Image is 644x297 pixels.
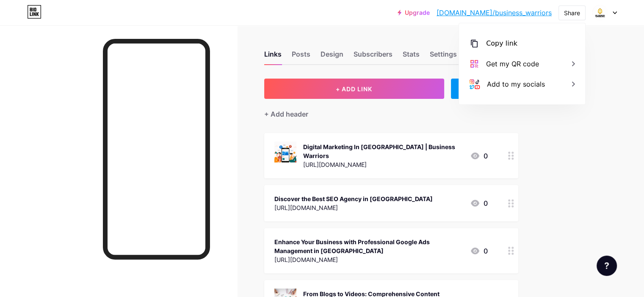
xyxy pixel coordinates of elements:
[487,79,545,89] div: Add to my socials
[470,151,488,161] div: 0
[470,198,488,208] div: 0
[274,255,463,264] div: [URL][DOMAIN_NAME]
[321,49,343,64] div: Design
[470,246,488,256] div: 0
[354,49,392,64] div: Subscribers
[486,59,539,69] div: Get my QR code
[336,85,372,93] span: + ADD LINK
[274,142,296,163] img: Digital Marketing In Perth | Business Warriors
[398,9,430,16] a: Upgrade
[303,142,463,160] div: Digital Marketing In [GEOGRAPHIC_DATA] | Business Warriors
[592,5,608,21] img: business_warriors
[264,49,282,64] div: Links
[403,49,420,64] div: Stats
[274,194,433,203] div: Discover the Best SEO Agency in [GEOGRAPHIC_DATA]
[292,49,310,64] div: Posts
[564,8,580,17] div: Share
[264,79,444,99] button: + ADD LINK
[303,160,463,169] div: [URL][DOMAIN_NAME]
[274,237,463,255] div: Enhance Your Business with Professional Google Ads Management in [GEOGRAPHIC_DATA]
[274,203,433,212] div: [URL][DOMAIN_NAME]
[437,8,552,18] a: [DOMAIN_NAME]/business_warriors
[451,79,518,99] div: + ADD EMBED
[486,38,517,49] div: Copy link
[430,49,457,64] div: Settings
[264,109,308,119] div: + Add header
